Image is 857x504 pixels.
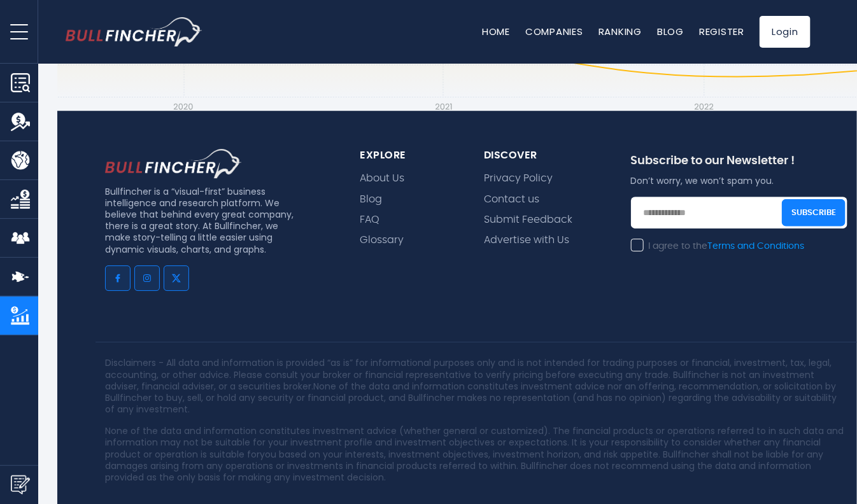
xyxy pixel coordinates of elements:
a: Go to homepage [66,17,202,46]
div: Discover [484,149,600,162]
div: explore [360,149,453,162]
img: footer logo [105,149,242,178]
img: bullfincher logo [66,17,202,46]
a: Advertise with Us [484,234,569,246]
p: Bullfincher is a “visual-first” business intelligence and research platform. We believe that behi... [105,186,299,255]
a: Submit Feedback [484,214,572,226]
a: Companies [525,25,583,38]
a: Blog [360,193,383,206]
a: Contact us [484,193,539,206]
a: Privacy Policy [484,172,553,185]
a: About Us [360,172,405,185]
p: Disclaimers - All data and information is provided “as is” for informational purposes only and is... [105,357,847,415]
button: Subscribe [782,199,846,227]
a: Terms and Conditions [708,242,805,251]
a: Go to twitter [164,265,189,291]
a: Blog [657,25,684,38]
div: Subscribe to our Newsletter ! [631,154,847,175]
a: Login [760,16,811,48]
a: Ranking [598,25,642,38]
a: Home [482,25,510,38]
a: Go to facebook [105,265,131,291]
a: Go to instagram [134,265,160,291]
label: I agree to the [631,241,805,252]
a: FAQ [360,214,380,226]
a: Register [699,25,744,38]
a: Glossary [360,234,404,246]
p: None of the data and information constitutes investment advice (whether general or customized). T... [105,425,847,483]
iframe: reCAPTCHA [631,260,825,310]
p: Don’t worry, we won’t spam you. [631,175,847,186]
